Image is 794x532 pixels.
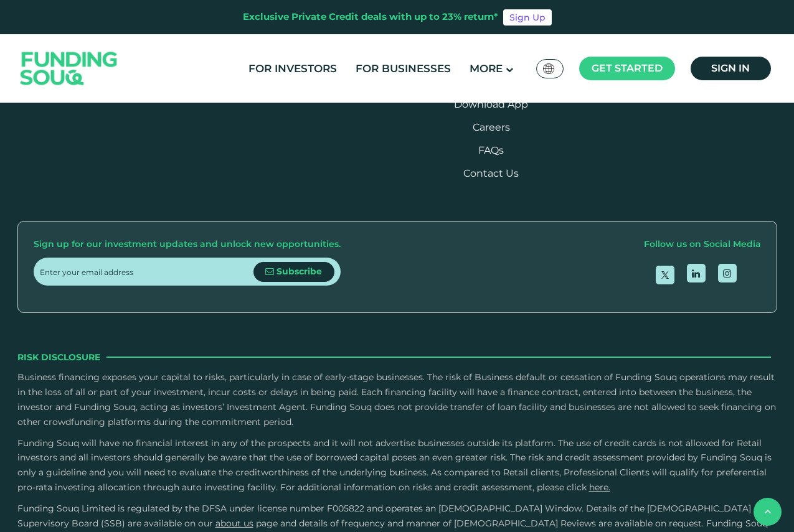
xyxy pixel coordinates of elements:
span: Funding Souq Limited is regulated by the DFSA under license number F005822 and operates an [DEMOG... [17,503,751,529]
a: Download App [454,98,528,110]
a: Contact Us [463,167,519,179]
a: open Linkedin [687,264,706,282]
a: Sign in [691,57,771,80]
p: Business financing exposes your capital to risks, particularly in case of early-stage businesses.... [17,370,777,429]
span: Get started [592,62,663,74]
span: Careers [473,121,510,133]
a: Sign Up [503,9,552,26]
a: open Twitter [656,266,674,284]
button: Subscribe [253,262,334,282]
span: More [470,62,503,75]
a: For Businesses [352,58,454,79]
span: Risk Disclosure [17,350,100,364]
a: here. [589,482,610,493]
span: Sign in [711,62,750,74]
img: SA Flag [543,63,554,74]
div: Exclusive Private Credit deals with up to 23% return* [243,10,498,24]
img: Logo [8,37,130,100]
a: open Instagram [718,264,737,282]
a: For Investors [245,58,340,79]
a: About Us [215,518,253,529]
div: Sign up for our investment updates and unlock new opportunities. [34,237,341,252]
span: Funding Souq will have no financial interest in any of the prospects and it will not advertise bu... [17,437,772,493]
div: Follow us on Social Media [644,237,761,252]
button: back [754,498,782,526]
span: Subscribe [276,266,322,277]
img: twitter [661,271,669,279]
input: Enter your email address [40,258,253,286]
a: FAQs [478,144,504,156]
span: page [256,518,278,529]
